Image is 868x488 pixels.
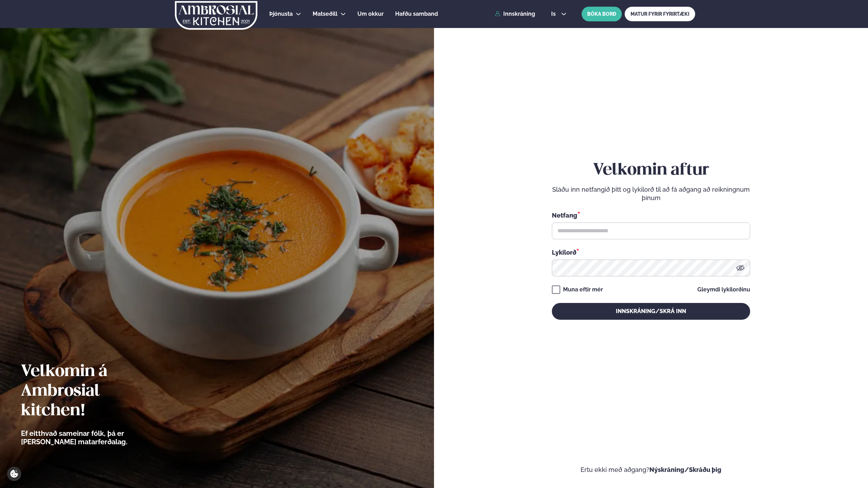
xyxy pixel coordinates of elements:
a: Cookie settings [7,467,21,481]
button: BÓKA BORÐ [582,7,622,21]
p: Ef eitthvað sameinar fólk, þá er [PERSON_NAME] matarferðalag. [21,429,166,446]
div: Netfang [552,211,750,220]
a: Þjónusta [269,10,293,18]
button: Innskráning/Skrá inn [552,303,750,320]
a: MATUR FYRIR FYRIRTÆKI [625,7,695,21]
span: is [551,11,558,17]
span: Hafðu samband [395,10,438,17]
a: Um okkur [357,10,384,18]
span: Um okkur [357,10,384,17]
img: logo [175,1,258,30]
a: Hafðu samband [395,10,438,18]
div: Lykilorð [552,248,750,257]
p: Ertu ekki með aðgang? [455,466,847,474]
span: Matseðill [313,10,337,17]
a: Innskráning [495,11,535,17]
h2: Velkomin á Ambrosial kitchen! [21,362,166,421]
h2: Velkomin aftur [552,161,750,180]
a: Matseðill [313,10,337,18]
p: Sláðu inn netfangið þitt og lykilorð til að fá aðgang að reikningnum þínum [552,185,750,202]
button: is [546,11,572,17]
a: Nýskráning/Skráðu þig [649,466,721,473]
a: Gleymdi lykilorðinu [697,287,750,292]
span: Þjónusta [269,10,293,17]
